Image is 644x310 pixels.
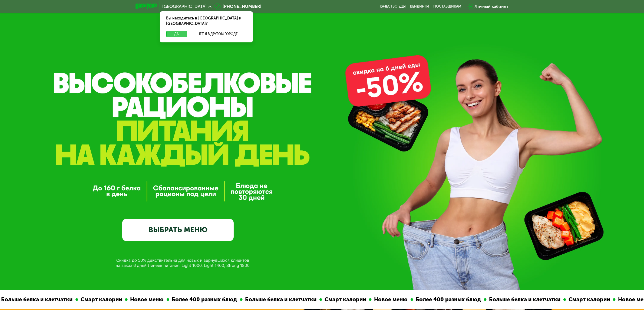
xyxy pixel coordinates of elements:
[214,3,262,10] a: [PHONE_NUMBER]
[475,3,509,10] div: Личный кабинет
[167,295,238,304] div: Более 400 разных блюд
[320,295,367,304] div: Смарт калории
[434,4,461,9] div: поставщикам
[410,4,429,9] a: Вендинги
[160,11,253,31] div: Вы находитесь в [GEOGRAPHIC_DATA] и [GEOGRAPHIC_DATA]?
[189,31,246,37] button: Нет, я в другом городе
[240,295,317,304] div: Больше белка и клетчатки
[163,4,207,9] span: [GEOGRAPHIC_DATA]
[126,295,164,304] div: Новое меню
[369,295,408,304] div: Новое меню
[411,295,482,304] div: Более 400 разных блюд
[564,295,611,304] div: Смарт калории
[76,295,123,304] div: Смарт калории
[484,295,561,304] div: Больше белка и клетчатки
[166,31,187,37] button: Да
[122,219,234,241] a: ВЫБРАТЬ МЕНЮ
[380,4,406,9] a: Качество еды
